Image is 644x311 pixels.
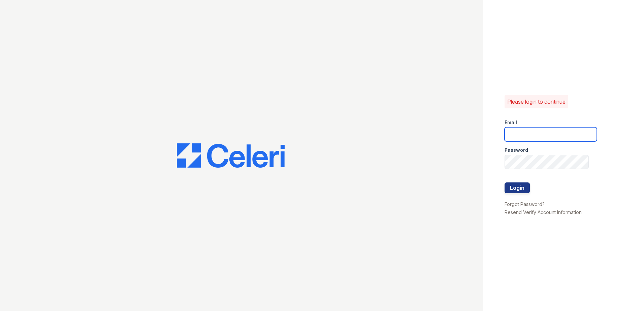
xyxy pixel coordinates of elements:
a: Resend Verify Account Information [505,209,582,215]
label: Email [505,119,517,126]
button: Login [505,182,530,193]
p: Please login to continue [507,98,566,106]
label: Password [505,147,528,153]
img: CE_Logo_Blue-a8612792a0a2168367f1c8372b55b34899dd931a85d93a1a3d3e32e68fde9ad4.png [177,143,285,168]
a: Forgot Password? [505,201,545,207]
